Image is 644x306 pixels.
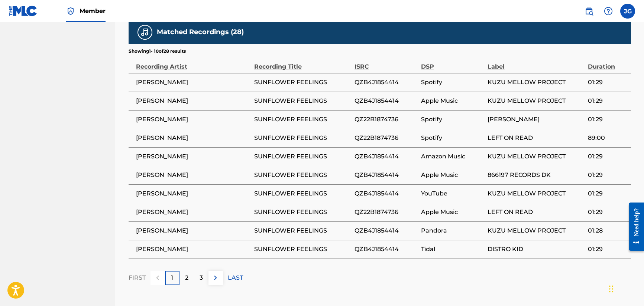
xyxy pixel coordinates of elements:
span: 01:29 [588,189,627,198]
span: LEFT ON READ [488,134,584,142]
span: QZB4J1854414 [355,226,417,235]
span: Apple Music [421,208,484,217]
span: Pandora [421,226,484,235]
span: LEFT ON READ [488,208,584,217]
span: Member [80,7,106,15]
span: QZ22B1874736 [355,208,417,217]
span: SUNFLOWER FEELINGS [254,245,351,254]
span: [PERSON_NAME] [136,78,250,87]
span: 01:29 [588,171,627,180]
p: 3 [200,273,203,282]
span: [PERSON_NAME] [136,96,250,105]
div: User Menu [620,4,635,19]
span: [PERSON_NAME] [136,134,250,142]
span: [PERSON_NAME] [488,115,584,124]
span: 01:29 [588,115,627,124]
span: 01:29 [588,78,627,87]
span: YouTube [421,189,484,198]
span: [PERSON_NAME] [136,115,250,124]
span: 01:29 [588,245,627,254]
span: SUNFLOWER FEELINGS [254,152,351,161]
p: 2 [185,273,188,282]
span: SUNFLOWER FEELINGS [254,226,351,235]
div: Drag [609,278,614,300]
span: Apple Music [421,171,484,180]
span: 01:28 [588,226,627,235]
span: QZ22B1874736 [355,115,417,124]
p: LAST [228,273,243,282]
span: SUNFLOWER FEELINGS [254,115,351,124]
div: Help [601,4,616,19]
span: KUZU MELLOW PROJECT [488,226,584,235]
span: QZB4J1854414 [355,171,417,180]
span: [PERSON_NAME] [136,171,250,180]
h5: Matched Recordings (28) [157,28,244,36]
span: [PERSON_NAME] [136,226,250,235]
span: [PERSON_NAME] [136,152,250,161]
span: 89:00 [588,134,627,142]
span: KUZU MELLOW PROJECT [488,78,584,87]
span: KUZU MELLOW PROJECT [488,152,584,161]
span: SUNFLOWER FEELINGS [254,78,351,87]
span: 01:29 [588,208,627,217]
p: FIRST [129,273,146,282]
span: 866197 RECORDS DK [488,171,584,180]
p: 1 [171,273,173,282]
span: [PERSON_NAME] [136,208,250,217]
img: Top Rightsholder [66,7,75,16]
div: Duration [588,55,627,71]
img: Matched Recordings [140,28,149,37]
iframe: Chat Widget [607,270,644,306]
div: Label [488,55,584,71]
span: SUNFLOWER FEELINGS [254,134,351,142]
img: help [604,7,613,16]
span: QZB4J1854414 [355,189,417,198]
img: MLC Logo [9,6,38,16]
span: Spotify [421,115,484,124]
img: right [211,273,220,282]
span: DISTRO KID [488,245,584,254]
span: SUNFLOWER FEELINGS [254,171,351,180]
span: Amazon Music [421,152,484,161]
p: Showing 1 - 10 of 28 results [129,48,186,55]
span: KUZU MELLOW PROJECT [488,96,584,105]
span: QZB4J1854414 [355,152,417,161]
span: SUNFLOWER FEELINGS [254,96,351,105]
span: Apple Music [421,96,484,105]
span: KUZU MELLOW PROJECT [488,189,584,198]
a: Public Search [582,4,596,19]
span: SUNFLOWER FEELINGS [254,189,351,198]
span: 01:29 [588,96,627,105]
img: search [585,7,593,16]
span: QZ22B1874736 [355,134,417,142]
span: QZB4J1854414 [355,96,417,105]
div: DSP [421,55,484,71]
span: Spotify [421,134,484,142]
span: [PERSON_NAME] [136,245,250,254]
span: SUNFLOWER FEELINGS [254,208,351,217]
div: Recording Title [254,55,351,71]
span: 01:29 [588,152,627,161]
iframe: Resource Center [623,197,644,257]
div: Recording Artist [136,55,250,71]
div: ISRC [355,55,417,71]
span: [PERSON_NAME] [136,189,250,198]
span: QZB4J1854414 [355,78,417,87]
span: Spotify [421,78,484,87]
span: Tidal [421,245,484,254]
span: QZB4J1854414 [355,245,417,254]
